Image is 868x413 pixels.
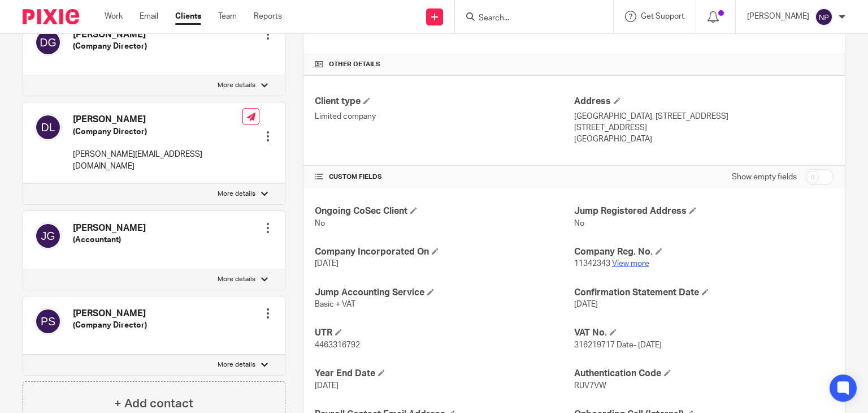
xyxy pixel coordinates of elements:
h5: (Company Director) [73,126,242,137]
a: Reports [254,11,282,22]
a: Team [218,11,237,22]
h4: [PERSON_NAME] [73,114,242,126]
p: More details [218,275,255,284]
p: [PERSON_NAME] [747,11,809,22]
h5: (Company Director) [73,41,147,52]
img: svg%3E [815,8,833,26]
img: svg%3E [34,222,62,249]
span: [DATE] [574,300,598,308]
h4: Address [574,96,834,107]
p: Limited company [315,111,574,122]
h4: VAT No. [574,327,834,339]
input: Search [478,14,579,24]
p: [STREET_ADDRESS] [574,122,834,134]
p: More details [218,190,255,199]
span: 11342343 [574,260,610,268]
a: View more [612,260,649,268]
p: More details [218,81,255,90]
span: 4463316792 [315,341,360,349]
img: Pixie [23,9,79,24]
h4: Jump Accounting Service [315,287,574,299]
h4: [PERSON_NAME] [73,308,147,320]
a: Email [140,11,158,22]
span: Basic + VAT [315,300,355,308]
span: RUV7VW [574,382,606,390]
h5: (Accountant) [73,234,146,246]
a: Clients [175,11,201,22]
h4: Confirmation Statement Date [574,287,834,299]
h4: UTR [315,327,574,339]
h4: Year End Date [315,368,574,380]
p: More details [218,360,255,369]
label: Show empty fields [732,171,797,183]
h4: [PERSON_NAME] [73,222,146,234]
img: svg%3E [34,114,62,141]
h4: CUSTOM FIELDS [315,173,574,182]
h4: + Add contact [114,395,193,412]
h5: (Company Director) [73,320,147,331]
h4: [PERSON_NAME] [73,29,147,41]
h4: Authentication Code [574,368,834,380]
a: Work [105,11,123,22]
h4: Client type [315,96,574,107]
img: svg%3E [34,308,62,335]
span: [DATE] [315,382,338,390]
span: Other details [329,60,380,69]
h4: Company Reg. No. [574,246,834,258]
h4: Ongoing CoSec Client [315,205,574,217]
h4: Jump Registered Address [574,205,834,217]
h4: Company Incorporated On [315,246,574,258]
span: No [574,220,584,227]
span: 316219717 Date- [DATE] [574,341,662,349]
span: Get Support [641,12,684,20]
span: [DATE] [315,260,338,268]
span: No [315,220,325,227]
p: [GEOGRAPHIC_DATA], [STREET_ADDRESS] [574,111,834,122]
p: [PERSON_NAME][EMAIL_ADDRESS][DOMAIN_NAME] [73,149,242,172]
img: svg%3E [34,29,62,56]
p: [GEOGRAPHIC_DATA] [574,134,834,145]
